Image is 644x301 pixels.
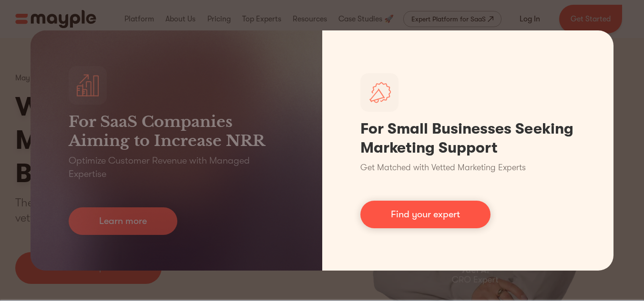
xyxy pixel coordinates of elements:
p: Optimize Customer Revenue with Managed Expertise [69,154,284,181]
p: Get Matched with Vetted Marketing Experts [360,161,526,174]
a: Learn more [69,207,177,235]
h1: For Small Businesses Seeking Marketing Support [360,119,576,157]
a: Find your expert [360,201,491,228]
h3: For SaaS Companies Aiming to Increase NRR [69,112,284,150]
